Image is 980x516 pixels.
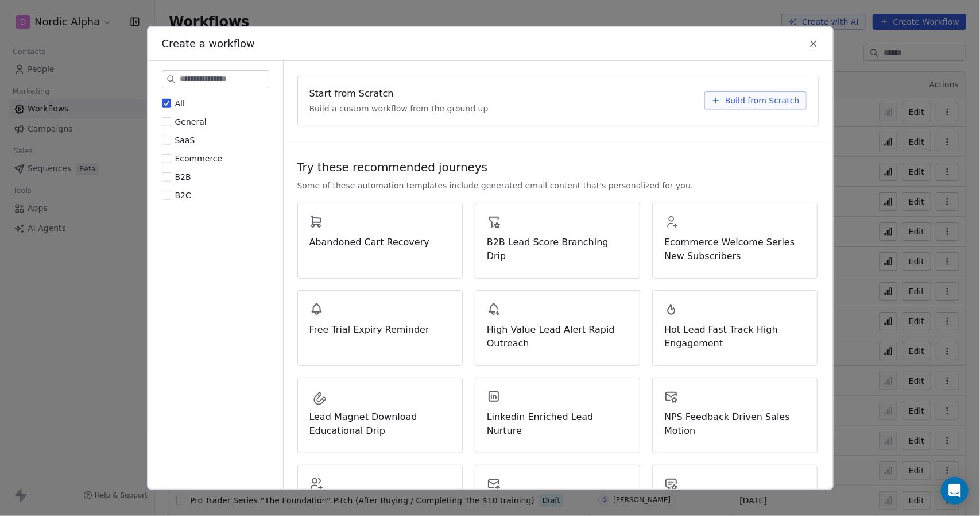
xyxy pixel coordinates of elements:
[175,172,191,182] span: B2B
[664,410,805,438] span: NPS Feedback Driven Sales Motion
[162,116,171,128] button: General
[309,87,394,101] span: Start from Scratch
[487,410,628,438] span: Linkedin Enriched Lead Nurture
[297,159,488,175] span: Try these recommended journeys
[162,98,171,109] button: All
[487,236,628,263] span: B2B Lead Score Branching Drip
[175,154,223,163] span: Ecommerce
[297,180,694,191] span: Some of these automation templates include generated email content that's personalized for you.
[487,323,628,351] span: High Value Lead Alert Rapid Outreach
[175,99,185,108] span: All
[162,153,171,164] button: Ecommerce
[175,136,195,145] span: SaaS
[162,36,255,51] span: Create a workflow
[162,190,171,201] button: B2C
[664,323,805,351] span: Hot Lead Fast Track High Engagement
[309,410,451,438] span: Lead Magnet Download Educational Drip
[704,91,807,110] button: Build from Scratch
[309,236,451,249] span: Abandoned Cart Recovery
[309,323,451,337] span: Free Trial Expiry Reminder
[162,134,171,146] button: SaaS
[175,117,207,126] span: General
[941,477,969,505] div: Open Intercom Messenger
[175,191,191,200] span: B2C
[162,171,171,183] button: B2B
[664,236,805,263] span: Ecommerce Welcome Series New Subscribers
[725,95,800,106] span: Build from Scratch
[309,103,489,114] span: Build a custom workflow from the ground up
